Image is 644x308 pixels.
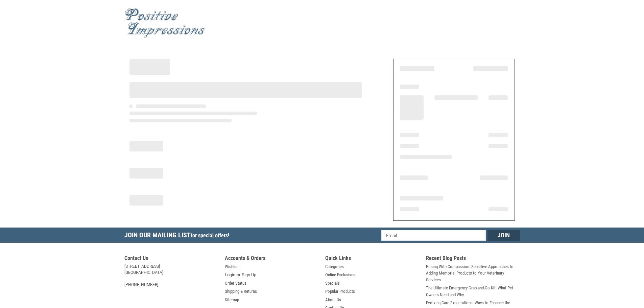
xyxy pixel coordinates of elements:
a: About Us [325,297,341,303]
a: Login [225,271,235,278]
a: Pricing With Compassion: Sensitive Approaches to Adding Memorial Products to Your Veterinary Serv... [426,263,520,283]
a: The Ultimate Emergency Grab-and-Go Kit: What Pet Owners Need and Why [426,285,520,298]
a: Online Exclusives [325,271,355,278]
h5: Recent Blog Posts [426,255,520,263]
address: [STREET_ADDRESS] [GEOGRAPHIC_DATA] [PHONE_NUMBER] [124,263,218,288]
a: Categories [325,263,344,270]
a: Specials [325,280,340,287]
a: Sign Up [242,271,256,278]
span: or [233,271,244,278]
h5: Contact Us [124,255,218,263]
h5: Quick Links [325,255,419,263]
a: Order Status [225,280,246,287]
span: for special offers! [191,232,229,239]
input: Join [487,230,520,241]
h5: Accounts & Orders [225,255,319,263]
input: Email [381,230,486,241]
a: Wishlist [225,263,239,270]
h5: Join Our Mailing List [124,228,233,245]
img: Positive Impressions [124,8,206,38]
a: Sitemap [225,297,239,303]
a: Popular Products [325,288,355,295]
a: Shipping & Returns [225,288,257,295]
